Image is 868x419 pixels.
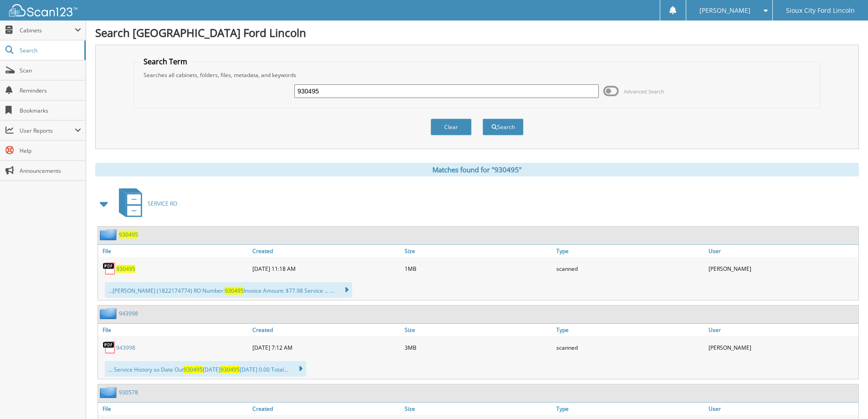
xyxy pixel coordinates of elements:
[554,324,706,336] a: Type
[706,259,858,278] div: [PERSON_NAME]
[250,338,402,357] div: [DATE] 7:12 AM
[9,4,77,16] img: scan123-logo-white.svg
[250,403,402,415] a: Created
[20,107,81,114] span: Bookmarks
[20,127,75,134] span: User Reports
[139,57,192,67] legend: Search Term
[250,324,402,336] a: Created
[100,308,119,319] img: folder2.png
[706,245,858,257] a: User
[98,245,250,257] a: File
[148,200,177,207] span: SERVICE RO
[105,282,352,298] div: ...[PERSON_NAME] (1822174774) RO Number: Invoice Amount: $77.98 Service ... ...
[184,366,203,373] span: 930495
[822,375,868,419] iframe: Chat Widget
[113,186,177,222] a: SERVICE RO
[250,245,402,257] a: Created
[250,259,402,278] div: [DATE] 11:18 AM
[105,361,306,377] div: ... Service History so Date Out [DATE] [DATE] 0.00 Total...
[554,338,706,357] div: scanned
[98,403,250,415] a: File
[624,88,664,95] span: Advanced Search
[225,287,244,295] span: 930495
[95,25,859,40] h1: Search [GEOGRAPHIC_DATA] Ford Lincoln
[402,324,555,336] a: Size
[431,119,472,135] button: Clear
[98,324,250,336] a: File
[706,338,858,357] div: [PERSON_NAME]
[20,67,81,74] span: Scan
[706,324,858,336] a: User
[119,388,138,396] a: 930578
[100,387,119,398] img: folder2.png
[100,229,119,240] img: folder2.png
[402,259,555,278] div: 1MB
[103,262,116,275] img: PDF.png
[402,338,555,357] div: 3MB
[20,87,81,94] span: Reminders
[786,8,855,13] span: Sioux City Ford Lincoln
[103,341,116,354] img: PDF.png
[116,344,135,352] a: 943998
[20,26,75,34] span: Cabinets
[20,47,80,54] span: Search
[483,119,524,135] button: Search
[554,245,706,257] a: Type
[402,245,555,257] a: Size
[402,403,555,415] a: Size
[119,231,138,238] a: 930495
[699,8,750,13] span: [PERSON_NAME]
[221,366,240,373] span: 930495
[554,403,706,415] a: Type
[706,403,858,415] a: User
[116,265,135,273] a: 930495
[554,259,706,278] div: scanned
[139,71,815,79] div: Searches all cabinets, folders, files, metadata, and keywords
[119,310,138,317] a: 943998
[20,147,81,155] span: Help
[20,167,81,175] span: Announcements
[95,163,859,176] div: Matches found for "930495"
